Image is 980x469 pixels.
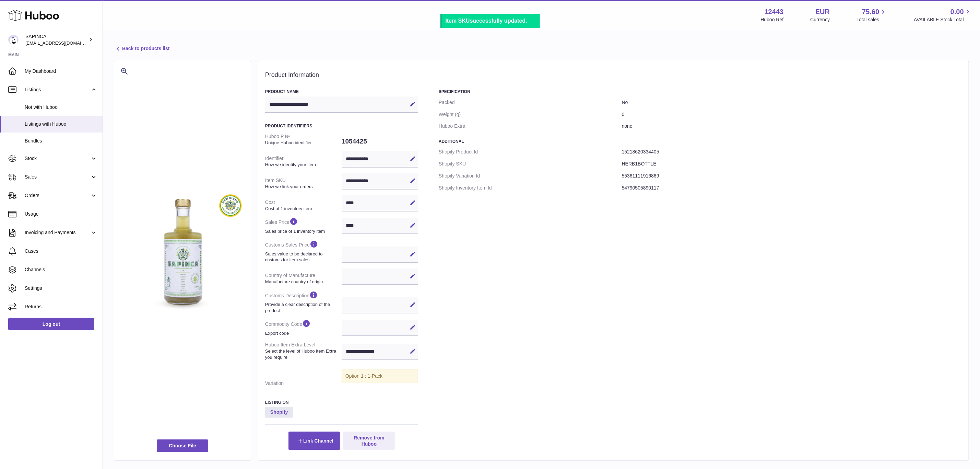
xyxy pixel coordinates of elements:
[439,182,622,194] dt: Shopify Inventory Item Id
[265,206,340,212] strong: Cost of 1 inventory item
[446,18,470,24] b: Item SKU
[114,45,169,53] a: Back to products list
[25,229,90,236] span: Invoicing and Payments
[439,89,962,94] h3: Specification
[25,104,97,111] span: Not with Huboo
[265,348,340,360] strong: Select the level of Huboo Item Extra you require
[761,16,784,23] div: Huboo Ref
[265,123,418,129] h3: Product Identifiers
[439,96,622,108] dt: Packed
[25,174,90,180] span: Sales
[343,432,395,450] button: Remove from Huboo
[622,182,962,194] dd: 54790505890117
[25,40,101,46] span: [EMAIL_ADDRESS][DOMAIN_NAME]
[265,140,340,146] strong: Unique Huboo identifier
[914,16,972,23] span: AVAILABLE Stock Total
[265,377,342,389] dt: Variation
[288,432,340,450] button: Link Channel
[25,138,97,144] span: Bundles
[765,7,784,16] strong: 12443
[265,196,342,214] dt: Cost
[25,33,87,46] div: SAPINCA
[622,96,962,108] dd: No
[439,170,622,182] dt: Shopify Variation Id
[25,285,97,291] span: Settings
[439,108,622,121] dt: Weight (g)
[439,120,622,132] dt: Huboo Extra
[265,130,342,148] dt: Huboo P №
[25,211,97,217] span: Usage
[857,7,887,23] a: 75.60 Total sales
[265,301,340,313] strong: Provide a clear description of the product
[622,146,962,158] dd: 15218620334405
[622,120,962,132] dd: none
[265,330,340,336] strong: Export code
[342,134,418,149] dd: 1054425
[265,270,342,287] dt: Country of Manufacture
[8,35,19,45] img: internalAdmin-12443@internal.huboo.com
[25,121,97,127] span: Listings with Huboo
[265,400,418,405] h3: Listing On
[25,266,97,273] span: Channels
[25,304,97,310] span: Returns
[342,369,418,383] div: Option 1 : 1-Pack
[25,87,90,93] span: Listings
[622,158,962,170] dd: HERB1BOTTLE
[622,108,962,121] dd: 0
[265,214,342,237] dt: Sales Price
[951,7,964,16] span: 0.00
[265,316,342,339] dt: Commodity Code
[265,89,418,94] h3: Product Name
[439,158,622,170] dt: Shopify SKU
[265,174,342,192] dt: Item SKU
[265,228,340,235] strong: Sales price of 1 inventory item
[265,162,340,168] strong: How we identify your item
[439,146,622,158] dt: Shopify Product Id
[265,152,342,170] dt: Identifier
[446,17,536,25] div: successfully updated.
[265,237,342,265] dt: Customs Sales Price
[265,279,340,285] strong: Manufacture country of origin
[265,184,340,190] strong: How we link your orders
[157,439,208,452] span: Choose File
[439,139,962,144] h3: Additional
[25,68,97,75] span: My Dashboard
[8,318,94,330] a: Log out
[265,407,293,418] strong: Shopify
[25,192,90,199] span: Orders
[811,16,830,23] div: Currency
[265,339,342,363] dt: Huboo Item Extra Level
[857,16,887,23] span: Total sales
[121,192,244,315] img: 1xHerb_NB.png
[815,7,830,16] strong: EUR
[265,251,340,263] strong: Sales value to be declared to customs for item sales
[622,170,962,182] dd: 55361111916869
[862,7,879,16] span: 75.60
[265,288,342,316] dt: Customs Description
[25,248,97,254] span: Cases
[265,71,962,79] h2: Product Information
[25,155,90,162] span: Stock
[914,7,972,23] a: 0.00 AVAILABLE Stock Total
